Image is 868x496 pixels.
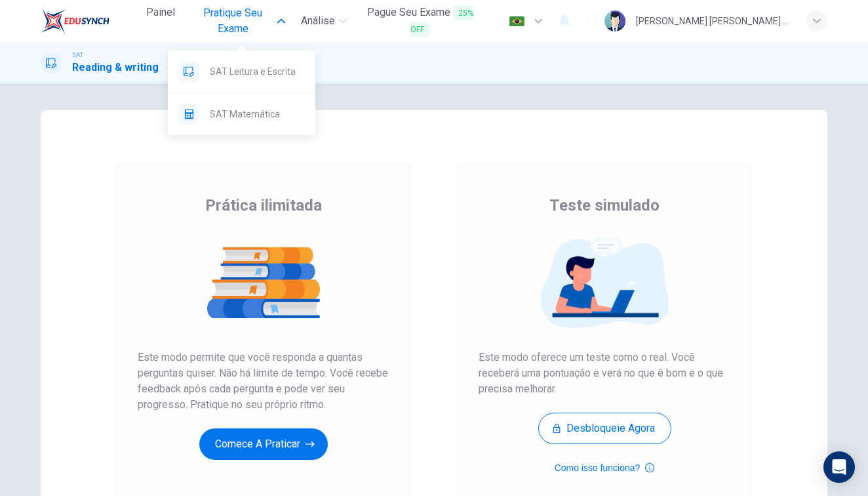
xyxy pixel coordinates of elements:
[41,8,109,34] img: EduSynch logo
[604,10,625,31] img: Profile picture
[363,5,477,37] span: Pague Seu Exame
[72,60,159,75] h1: Reading & writing
[140,1,182,24] button: Painel
[205,195,322,216] span: Prática ilimitada
[301,13,335,29] span: Análise
[72,51,83,60] span: SAT
[138,350,389,413] span: Este modo permite que você responda a quantas perguntas quiser. Não há limite de tempo. Você rece...
[509,16,525,26] img: pt
[187,1,291,41] button: Pratique seu exame
[549,195,660,216] span: Teste simulado
[538,413,671,444] button: Desbloqueie agora
[357,1,483,41] button: Pague Seu Exame25% OFF
[199,428,328,460] button: Comece a praticar
[636,13,791,29] div: [PERSON_NAME] [PERSON_NAME] [PERSON_NAME]
[192,5,274,37] span: Pratique seu exame
[555,460,655,476] button: Como isso funciona?
[823,451,855,483] div: Open Intercom Messenger
[41,8,140,34] a: EduSynch logo
[168,93,315,135] div: SAT Matemática
[210,64,305,79] span: SAT Leitura e Escrita
[140,1,182,41] a: Painel
[168,51,315,93] div: SAT Leitura e Escrita
[296,9,352,33] button: Análise
[210,106,305,122] span: SAT Matemática
[146,5,175,20] span: Painel
[479,350,730,397] span: Este modo oferece um teste como o real. Você receberá uma pontuação e verá no que é bom e o que p...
